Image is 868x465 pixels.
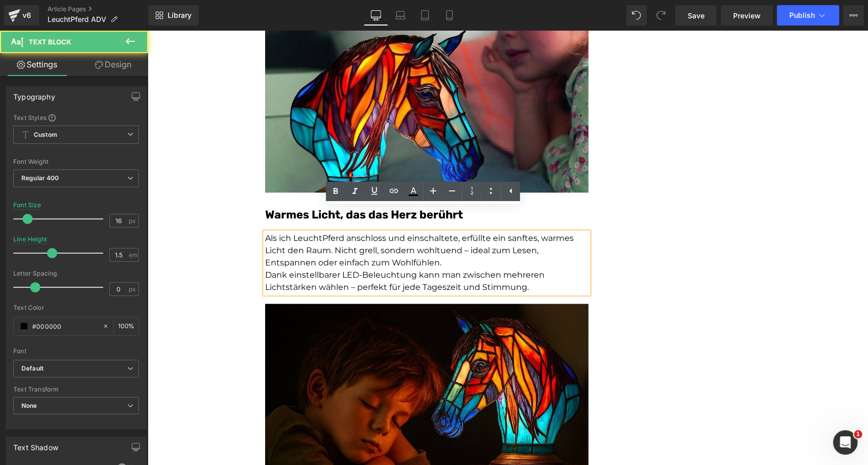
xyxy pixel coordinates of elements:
[129,286,137,292] span: px
[843,5,864,26] button: More
[34,131,57,139] b: Custom
[29,38,71,46] span: Text Block
[118,202,441,238] p: Als ich LeuchtPferd anschloss und einschaltete, erfüllte ein sanftes, warmes Licht den Raum. Nich...
[789,11,815,19] span: Publish
[13,158,139,165] div: Font Weight
[13,304,139,311] div: Text Color
[168,11,192,20] span: Library
[21,174,59,182] b: Regular 400
[76,53,150,76] a: Design
[833,430,858,455] iframe: Intercom live chat
[13,113,139,121] div: Text Styles
[721,5,773,26] a: Preview
[13,437,58,452] div: Text Shadow
[4,5,39,26] a: v6
[118,238,441,263] p: Dank einstellbarer LED-Beleuchtung kann man zwischen mehreren Lichtstärken wählen – perfekt für j...
[651,5,671,26] button: Redo
[13,348,139,355] div: Font
[854,430,862,438] span: 1
[413,5,437,26] a: Tablet
[13,202,41,209] div: Font Size
[21,402,37,409] b: None
[13,236,47,243] div: Line Height
[20,9,33,22] div: v6
[13,386,139,393] div: Text Transform
[48,5,148,13] a: Article Pages
[114,317,138,335] div: %
[777,5,839,26] button: Publish
[13,270,139,277] div: Letter Spacing
[32,321,98,332] input: Color
[48,15,106,23] span: LeuchtPferd ADV
[437,5,462,26] a: Mobile
[129,217,137,224] span: px
[364,5,388,26] a: Desktop
[13,87,55,101] div: Typography
[388,5,413,26] a: Laptop
[688,10,705,21] span: Save
[118,177,315,191] font: Warmes Licht, das das Herz berührt
[129,252,137,258] span: em
[148,5,199,26] a: New Library
[733,10,761,21] span: Preview
[626,5,647,26] button: Undo
[21,364,43,373] i: Default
